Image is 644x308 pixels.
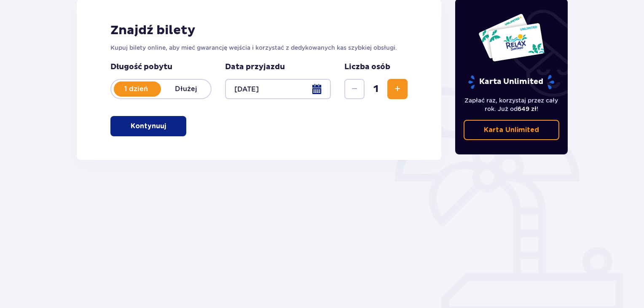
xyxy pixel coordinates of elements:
[110,22,408,38] h2: Znajdź bilety
[344,79,365,99] button: Zmniejsz
[464,120,560,140] a: Karta Unlimited
[110,43,408,52] p: Kupuj bilety online, aby mieć gwarancję wejścia i korzystać z dedykowanych kas szybkiej obsługi.
[131,122,166,131] p: Kontynuuj
[467,75,555,89] p: Karta Unlimited
[161,84,211,94] p: Dłużej
[366,83,386,95] span: 1
[225,62,285,72] p: Data przyjazdu
[484,125,539,135] p: Karta Unlimited
[478,13,545,62] img: Dwie karty całoroczne do Suntago z napisem 'UNLIMITED RELAX', na białym tle z tropikalnymi liśćmi...
[464,96,560,113] p: Zapłać raz, korzystaj przez cały rok. Już od !
[518,105,537,112] span: 649 zł
[110,62,212,72] p: Długość pobytu
[111,84,161,94] p: 1 dzień
[110,116,186,136] button: Kontynuuj
[344,62,390,72] p: Liczba osób
[387,79,408,99] button: Zwiększ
